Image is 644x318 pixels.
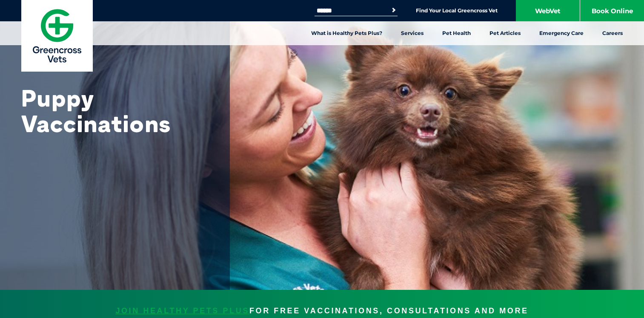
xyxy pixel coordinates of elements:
[416,7,498,14] a: Find Your Local Greencross Vet
[480,21,530,45] a: Pet Articles
[302,21,392,45] a: What is Healthy Pets Plus?
[433,21,480,45] a: Pet Health
[392,21,433,45] a: Services
[9,305,635,318] p: FOR FREE VACCINATIONS, CONSULTATIONS AND MORE
[115,306,249,315] a: JOIN HEALTHY PETS PLUS
[21,85,209,136] h1: Puppy Vaccinations
[593,21,632,45] a: Careers
[389,6,398,14] button: Search
[530,21,593,45] a: Emergency Care
[115,305,249,318] span: JOIN HEALTHY PETS PLUS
